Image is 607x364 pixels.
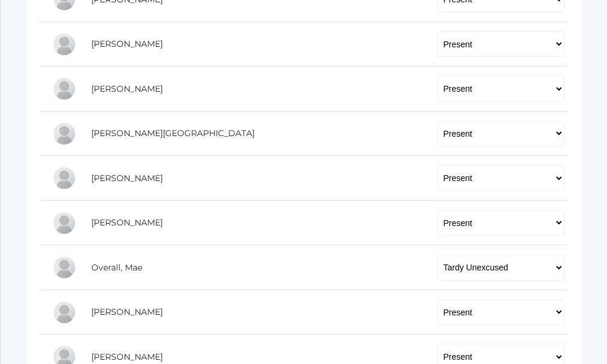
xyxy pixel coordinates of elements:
[52,255,76,279] div: Mae Overall
[52,166,76,190] div: Ryan Lawler
[91,306,163,317] a: [PERSON_NAME]
[91,351,163,362] a: [PERSON_NAME]
[91,173,163,183] a: [PERSON_NAME]
[52,211,76,235] div: Wylie Myers
[52,300,76,324] div: Emme Renz
[91,83,163,94] a: [PERSON_NAME]
[91,38,163,49] a: [PERSON_NAME]
[52,122,76,146] div: Austin Hill
[52,32,76,56] div: LaRae Erner
[91,128,255,139] a: [PERSON_NAME][GEOGRAPHIC_DATA]
[52,77,76,101] div: Wyatt Hill
[91,217,163,228] a: [PERSON_NAME]
[91,262,142,273] a: Overall, Mae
